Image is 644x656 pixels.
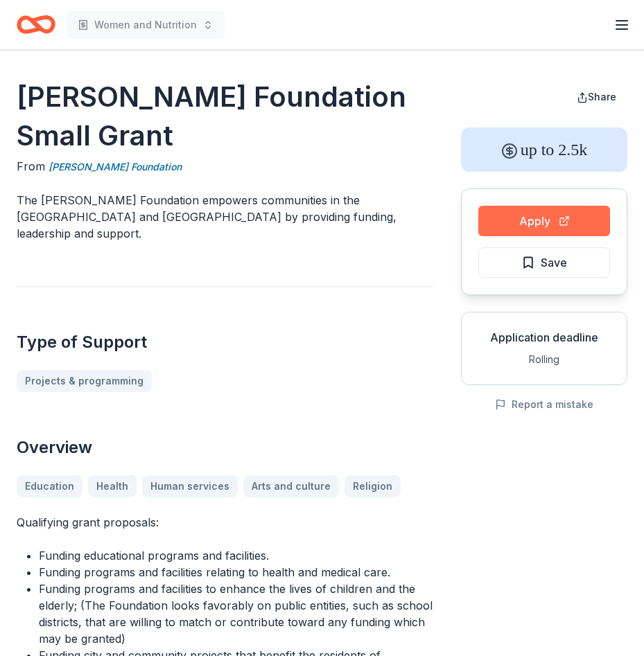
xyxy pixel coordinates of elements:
h1: [PERSON_NAME] Foundation Small Grant [17,78,433,155]
div: From [17,158,433,175]
p: The [PERSON_NAME] Foundation empowers communities in the [GEOGRAPHIC_DATA] and [GEOGRAPHIC_DATA] ... [17,192,433,242]
div: up to 2.5k [461,127,627,172]
span: Share [588,91,616,103]
div: Application deadline [473,329,616,346]
div: Rolling [473,351,616,368]
a: Home [17,8,55,41]
p: Qualifying grant proposals: [17,514,433,531]
li: Funding educational programs and facilities. [39,547,433,564]
li: Funding programs and facilities to enhance the lives of children and the elderly; (The Foundation... [39,580,433,647]
button: Save [478,247,610,278]
h2: Type of Support [17,331,433,353]
button: Women and Nutrition [67,11,225,39]
li: Funding programs and facilities relating to health and medical care. [39,564,433,580]
button: Share [566,83,627,111]
span: Women and Nutrition [94,17,197,33]
span: Save [541,254,567,272]
h2: Overview [17,436,433,459]
a: Projects & programming [17,370,152,392]
button: Apply [478,206,610,236]
button: Report a mistake [495,396,593,413]
a: [PERSON_NAME] Foundation [49,159,182,175]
